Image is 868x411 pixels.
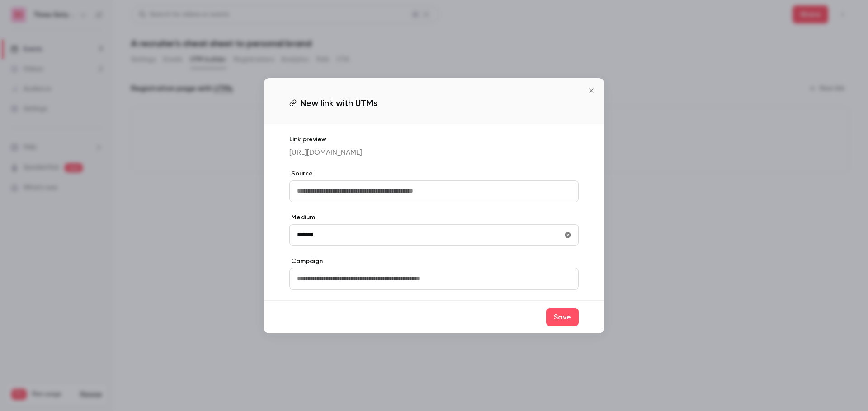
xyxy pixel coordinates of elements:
[546,308,579,326] button: Save
[561,228,575,242] button: utmMedium
[289,213,579,222] label: Medium
[289,148,579,158] p: [URL][DOMAIN_NAME]
[300,96,377,110] span: New link with UTMs
[289,135,579,144] p: Link preview
[289,169,579,178] label: Source
[582,82,600,100] button: Close
[289,257,579,266] label: Campaign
